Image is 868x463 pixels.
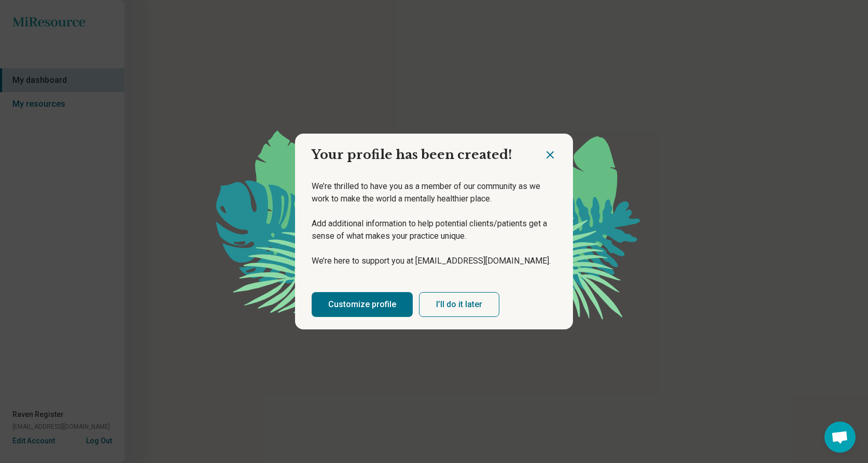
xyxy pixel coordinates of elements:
button: I’ll do it later [419,292,499,317]
a: Customize profile [312,292,413,317]
p: We’re here to support you at [EMAIL_ADDRESS][DOMAIN_NAME]. [312,255,556,267]
button: Close dialog [544,149,556,161]
h2: Your profile has been created! [295,134,544,168]
p: We’re thrilled to have you as a member of our community as we work to make the world a mentally h... [312,180,556,205]
p: Add additional information to help potential clients/patients get a sense of what makes your prac... [312,218,556,242]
